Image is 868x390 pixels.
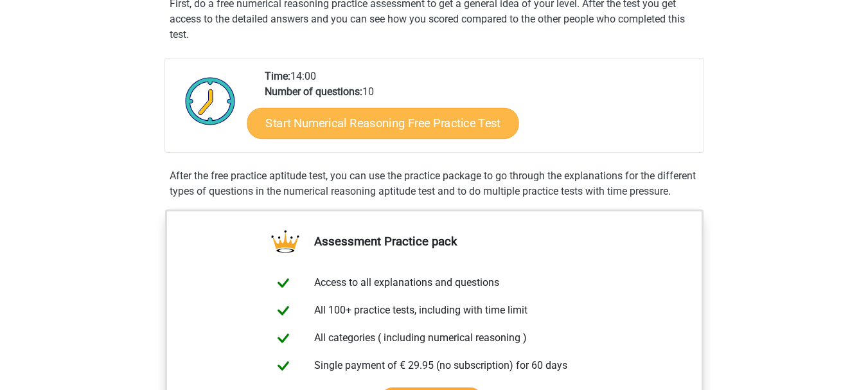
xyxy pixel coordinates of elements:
div: After the free practice aptitude test, you can use the practice package to go through the explana... [164,168,704,199]
img: Clock [178,69,243,133]
div: 14:00 10 [255,69,703,152]
b: Number of questions: [265,85,362,98]
a: Start Numerical Reasoning Free Practice Test [247,107,518,138]
b: Time: [265,70,290,82]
